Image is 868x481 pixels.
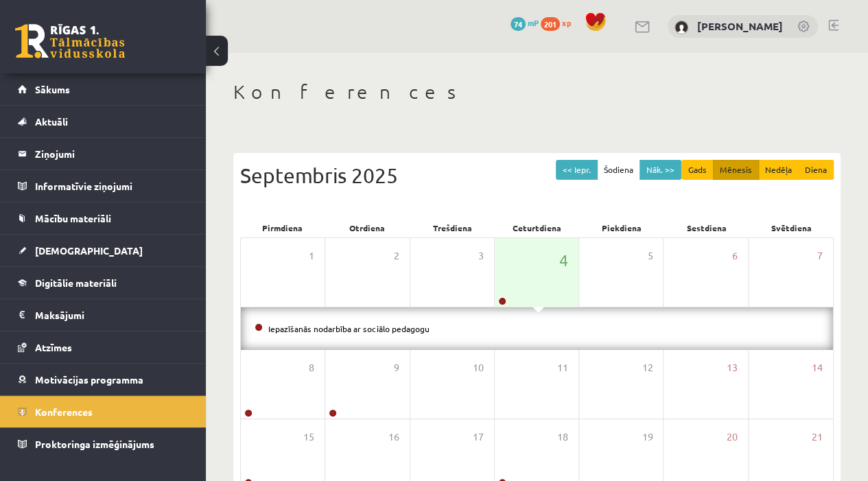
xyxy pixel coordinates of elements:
[35,138,189,169] legend: Ziņojumi
[35,212,111,224] span: Mācību materiāli
[394,248,399,263] span: 2
[325,218,410,237] div: Otrdiena
[557,430,568,445] span: 18
[240,160,834,191] div: Septembris 2025
[35,244,143,257] span: [DEMOGRAPHIC_DATA]
[562,17,571,28] span: xp
[35,299,189,331] legend: Maksājumi
[642,360,653,375] span: 12
[35,115,68,128] span: Aktuāli
[697,19,783,33] a: [PERSON_NAME]
[410,218,495,237] div: Trešdiena
[758,160,799,180] button: Nedēļa
[511,17,539,28] a: 74 mP
[541,17,578,28] a: 201 xp
[18,299,189,331] a: Maksājumi
[798,160,834,180] button: Diena
[309,248,314,263] span: 1
[478,248,484,263] span: 3
[727,360,738,375] span: 13
[18,396,189,427] a: Konferences
[812,360,823,375] span: 14
[511,17,526,31] span: 74
[473,360,484,375] span: 10
[473,430,484,445] span: 17
[18,106,189,137] a: Aktuāli
[647,248,653,263] span: 5
[35,170,189,202] legend: Informatīvie ziņojumi
[35,341,72,353] span: Atzīmes
[597,160,640,180] button: Šodiena
[732,248,738,263] span: 6
[303,430,314,445] span: 15
[557,360,568,375] span: 11
[642,430,653,445] span: 19
[528,17,539,28] span: mP
[559,248,568,272] span: 4
[817,248,823,263] span: 7
[579,218,664,237] div: Piekdiena
[394,360,399,375] span: 9
[640,160,681,180] button: Nāk. >>
[268,323,430,334] a: Iepazīšanās nodarbība ar sociālo pedagogu
[664,218,749,237] div: Sestdiena
[18,170,189,202] a: Informatīvie ziņojumi
[233,80,841,104] h1: Konferences
[35,406,93,418] span: Konferences
[15,24,125,58] a: Rīgas 1. Tālmācības vidusskola
[495,218,580,237] div: Ceturtdiena
[727,430,738,445] span: 20
[18,138,189,169] a: Ziņojumi
[556,160,598,180] button: << Iepr.
[18,202,189,234] a: Mācību materiāli
[18,73,189,105] a: Sākums
[18,364,189,395] a: Motivācijas programma
[541,17,560,31] span: 201
[18,267,189,298] a: Digitālie materiāli
[35,277,117,289] span: Digitālie materiāli
[240,218,325,237] div: Pirmdiena
[675,21,688,34] img: Ksenija Tereško
[812,430,823,445] span: 21
[713,160,759,180] button: Mēnesis
[35,438,154,450] span: Proktoringa izmēģinājums
[388,430,399,445] span: 16
[749,218,834,237] div: Svētdiena
[18,235,189,266] a: [DEMOGRAPHIC_DATA]
[18,428,189,460] a: Proktoringa izmēģinājums
[681,160,714,180] button: Gads
[35,83,70,95] span: Sākums
[35,373,143,386] span: Motivācijas programma
[309,360,314,375] span: 8
[18,331,189,363] a: Atzīmes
